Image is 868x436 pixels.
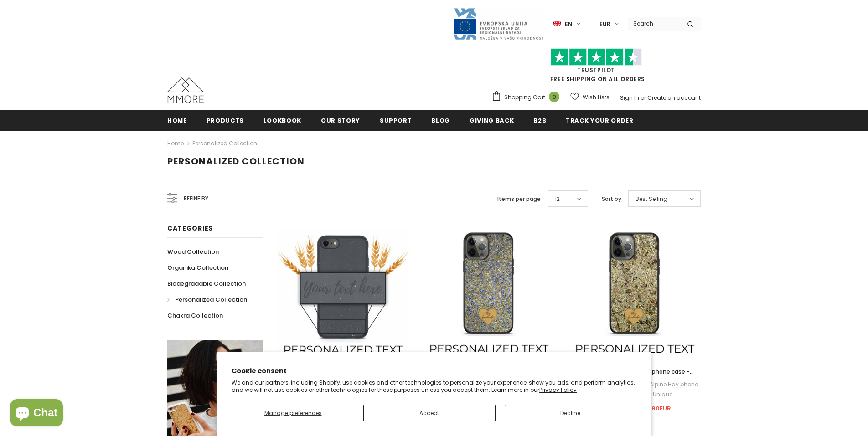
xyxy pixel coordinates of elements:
[264,409,322,417] span: Manage preferences
[491,52,701,83] span: FREE SHIPPING ON ALL ORDERS
[641,94,646,102] span: or
[232,405,354,421] button: Manage preferences
[583,93,610,102] span: Wish Lists
[602,195,621,204] label: Sort by
[167,292,247,308] a: Personalized Collection
[175,295,247,304] span: Personalized Collection
[553,20,561,28] img: i-lang-1.png
[628,17,680,30] input: Search Site
[635,195,667,204] span: Best Selling
[431,110,450,130] a: Blog
[207,116,244,125] span: Products
[167,279,246,288] span: Biodegradable Collection
[551,48,642,66] img: Trust Pilot Stars
[167,77,204,103] img: MMORE Cases
[497,195,541,204] label: Items per page
[167,110,187,130] a: Home
[647,94,701,102] a: Create an account
[453,7,544,41] img: Javni Razpis
[380,110,412,130] a: support
[7,399,66,429] inbox-online-store-chat: Shopify online store chat
[453,20,544,27] a: Javni Razpis
[321,110,360,130] a: Our Story
[363,405,496,421] button: Accept
[207,110,244,130] a: Products
[167,224,213,233] span: Categories
[566,110,633,130] a: Track your order
[184,194,208,204] span: Refine by
[566,116,633,125] span: Track your order
[167,311,223,320] span: Chakra Collection
[192,139,257,147] a: Personalized Collection
[565,20,572,29] span: en
[167,138,184,149] a: Home
[539,386,577,394] a: Privacy Policy
[167,155,305,168] span: Personalized Collection
[533,110,546,130] a: B2B
[321,116,360,125] span: Our Story
[167,263,228,272] span: Organika Collection
[167,276,246,292] a: Biodegradable Collection
[549,92,559,102] span: 0
[167,247,219,256] span: Wood Collection
[505,405,637,421] button: Decline
[637,404,671,413] span: €38.90EUR
[167,308,223,323] a: Chakra Collection
[167,116,187,125] span: Home
[599,20,610,29] span: EUR
[167,260,228,276] a: Organika Collection
[555,195,560,204] span: 12
[491,91,564,104] a: Shopping Cart 0
[431,116,450,125] span: Blog
[232,379,636,393] p: We and our partners, including Shopify, use cookies and other technologies to personalize your ex...
[470,110,514,130] a: Giving back
[263,116,301,125] span: Lookbook
[470,116,514,125] span: Giving back
[380,116,412,125] span: support
[620,94,639,102] a: Sign In
[167,244,219,260] a: Wood Collection
[263,110,301,130] a: Lookbook
[577,66,615,74] a: Trustpilot
[533,116,546,125] span: B2B
[232,366,636,376] h2: Cookie consent
[504,93,545,102] span: Shopping Cart
[570,89,610,105] a: Wish Lists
